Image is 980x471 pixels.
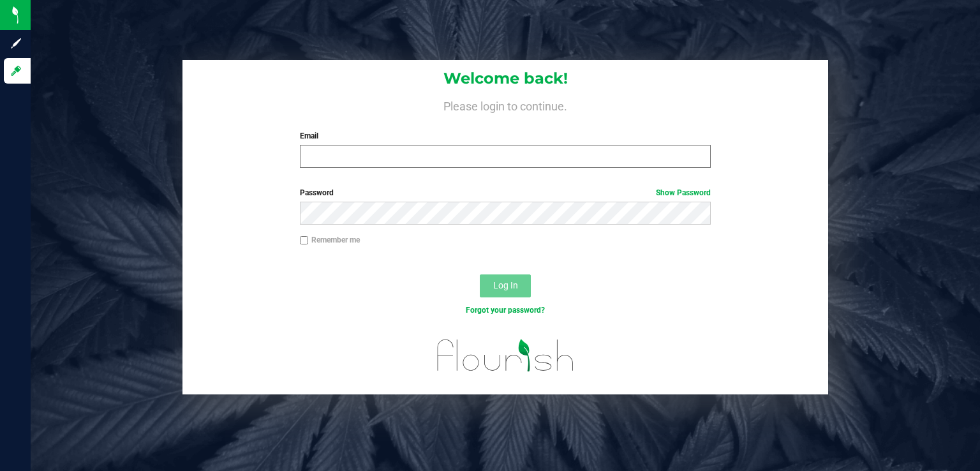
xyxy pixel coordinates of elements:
[480,274,531,297] button: Log In
[182,97,828,112] h4: Please login to continue.
[300,234,360,246] label: Remember me
[300,130,711,142] label: Email
[493,280,518,290] span: Log In
[10,64,22,77] inline-svg: Log in
[466,306,545,315] a: Forgot your password?
[656,188,711,197] a: Show Password
[425,329,586,381] img: flourish_logo.svg
[300,188,334,197] span: Password
[10,37,22,50] inline-svg: Sign up
[182,70,828,87] h1: Welcome back!
[300,236,309,245] input: Remember me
